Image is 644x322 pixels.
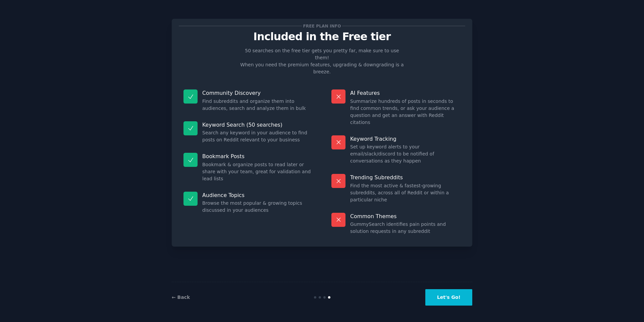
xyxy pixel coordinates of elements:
[202,153,313,160] p: Bookmark Posts
[202,121,313,128] p: Keyword Search (50 searches)
[202,129,313,143] dd: Search any keyword in your audience to find posts on Reddit relevant to your business
[350,98,461,126] dd: Summarize hundreds of posts in seconds to find common trends, or ask your audience a question and...
[172,295,190,300] a: ← Back
[237,47,407,75] p: 50 searches on the free tier gets you pretty far, make sure to use them! When you need the premiu...
[202,89,313,96] p: Community Discovery
[350,213,461,220] p: Common Themes
[202,161,313,182] dd: Bookmark & organize posts to read later or share with your team, great for validation and lead lists
[350,182,461,203] dd: Find the most active & fastest-growing subreddits, across all of Reddit or within a particular niche
[350,135,461,142] p: Keyword Tracking
[350,89,461,96] p: AI Features
[350,143,461,165] dd: Set up keyword alerts to your email/slack/discord to be notified of conversations as they happen
[302,22,342,29] span: Free plan info
[202,200,313,214] dd: Browse the most popular & growing topics discussed in your audiences
[350,221,461,235] dd: GummySearch identifies pain points and solution requests in any subreddit
[202,192,313,199] p: Audience Topics
[179,31,465,43] p: Included in the Free tier
[202,98,313,112] dd: Find subreddits and organize them into audiences, search and analyze them in bulk
[350,174,461,181] p: Trending Subreddits
[425,289,472,306] button: Let's Go!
